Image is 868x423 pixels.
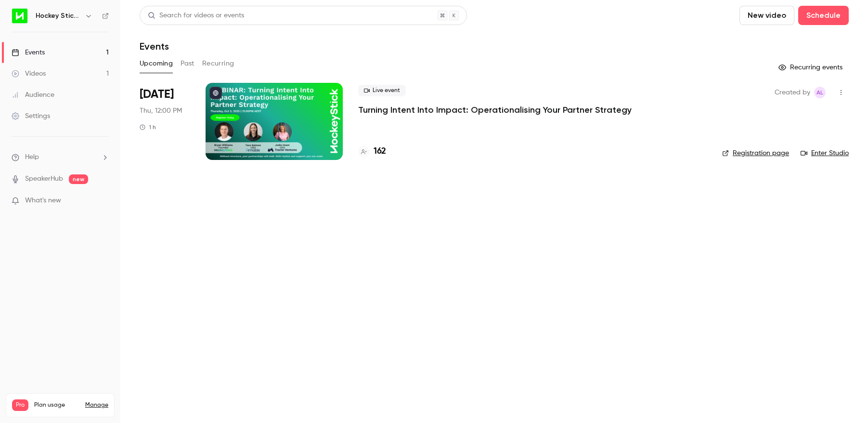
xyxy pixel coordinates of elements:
[25,152,39,162] span: Help
[140,83,190,160] div: Oct 2 Thu, 12:00 PM (Australia/Melbourne)
[140,56,173,71] button: Upcoming
[358,85,406,96] span: Live event
[775,87,810,98] span: Created by
[798,6,849,25] button: Schedule
[97,197,109,205] iframe: Noticeable Trigger
[140,40,169,52] h1: Events
[12,48,45,57] div: Events
[140,106,182,116] span: Thu, 12:00 PM
[12,111,50,121] div: Settings
[722,148,789,158] a: Registration page
[148,11,244,21] div: Search for videos or events
[358,104,632,116] a: Turning Intent Into Impact: Operationalising Your Partner Strategy
[140,123,156,131] div: 1 h
[25,196,61,206] span: What's new
[12,399,28,411] span: Pro
[69,174,88,184] span: new
[814,87,826,98] span: Alison Logue
[25,174,63,184] a: SpeakerHub
[202,56,234,71] button: Recurring
[774,60,849,75] button: Recurring events
[801,148,849,158] a: Enter Studio
[12,8,27,24] img: Hockey Stick Advisory
[85,401,108,409] a: Manage
[12,152,109,162] li: help-dropdown-opener
[739,6,794,25] button: New video
[140,87,174,102] span: [DATE]
[816,87,823,98] span: AL
[374,145,386,158] h4: 162
[36,11,81,21] h6: Hockey Stick Advisory
[358,145,386,158] a: 162
[12,90,54,100] div: Audience
[12,69,46,79] div: Videos
[181,56,194,71] button: Past
[34,401,79,409] span: Plan usage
